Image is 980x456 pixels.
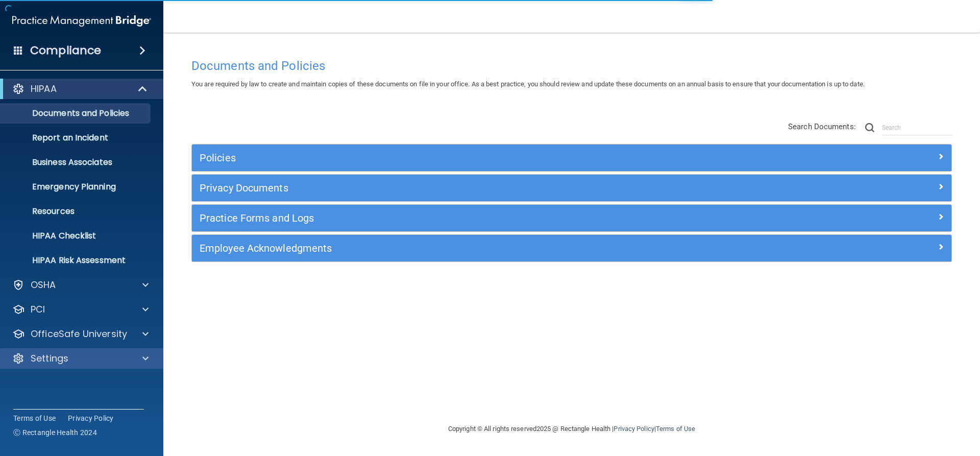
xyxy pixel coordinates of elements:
[200,212,754,224] h5: Practice Forms and Logs
[12,303,149,316] a: PCI
[200,182,754,194] h5: Privacy Documents
[31,352,68,365] p: Settings
[200,240,944,256] a: Employee Acknowledgments
[12,11,151,31] img: PMB logo
[7,133,146,143] p: Report an Incident
[7,206,146,217] p: Resources
[882,120,952,135] input: Search
[7,108,146,118] p: Documents and Policies
[31,328,127,340] p: OfficeSafe University
[7,231,146,241] p: HIPAA Checklist
[7,255,146,266] p: HIPAA Risk Assessment
[191,80,865,88] span: You are required by law to create and maintain copies of these documents on file in your office. ...
[31,279,56,291] p: OSHA
[31,83,57,95] p: HIPAA
[200,210,944,226] a: Practice Forms and Logs
[865,123,874,132] img: ic-search.3b580494.png
[31,303,45,316] p: PCI
[788,122,856,131] span: Search Documents:
[191,59,952,73] h4: Documents and Policies
[12,83,148,95] a: HIPAA
[68,413,114,423] a: Privacy Policy
[13,413,56,423] a: Terms of Use
[7,157,146,167] p: Business Associates
[7,182,146,192] p: Emergency Planning
[200,180,944,196] a: Privacy Documents
[200,152,754,163] h5: Policies
[30,43,101,58] h4: Compliance
[614,425,654,433] a: Privacy Policy
[12,279,149,291] a: OSHA
[13,427,97,438] span: Ⓒ Rectangle Health 2024
[12,328,149,340] a: OfficeSafe University
[385,413,758,445] div: Copyright © All rights reserved 2025 @ Rectangle Health | |
[200,150,944,166] a: Policies
[656,425,695,433] a: Terms of Use
[200,243,754,254] h5: Employee Acknowledgments
[12,352,149,365] a: Settings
